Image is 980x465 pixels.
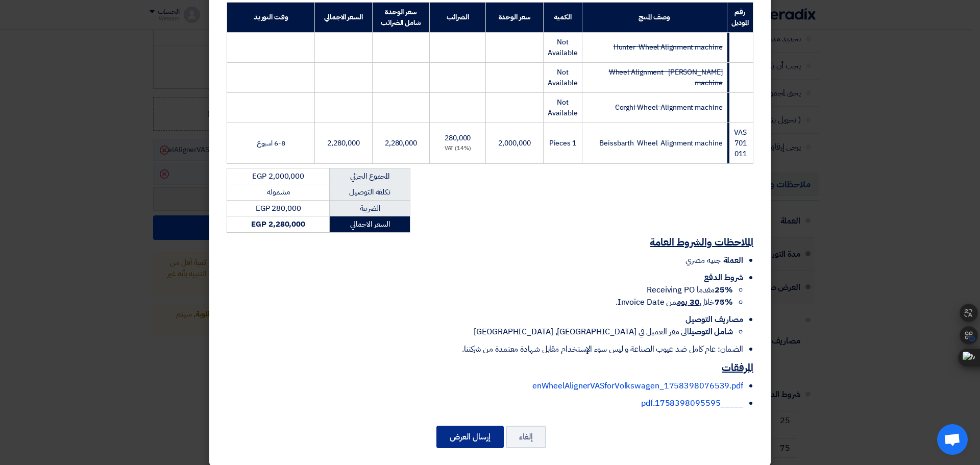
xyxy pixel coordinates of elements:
[330,216,410,233] td: السعر الاجمالي
[549,138,576,149] span: 1 Pieces
[506,426,546,448] button: إلغاء
[486,2,543,32] th: سعر الوحدة
[385,138,417,149] span: 2,280,000
[327,138,359,149] span: 2,280,000
[582,2,727,32] th: وصف المنتج
[548,67,578,88] span: Not Available
[685,313,743,326] span: مصاريف التوصيل
[599,138,722,149] span: Beissbarth Wheel Alignment machine
[715,284,733,296] strong: 25%
[715,296,733,308] strong: 75%
[257,138,285,149] span: 6-8 اسبوع
[689,326,733,338] strong: شامل التوصيل
[227,343,743,355] li: الضمان: عام كامل ضد عيوب الصناعة و ليس سوء الإستخدام مقابل شهادة معتمدة من شركتنا.
[650,234,753,250] u: الملاحظات والشروط العامة
[548,37,578,58] span: Not Available
[227,2,315,32] th: وقت التوريد
[704,272,743,284] span: شروط الدفع
[543,2,582,32] th: الكمية
[641,397,743,409] a: _____1758398095595.pdf
[330,184,410,201] td: تكلفه التوصيل
[430,2,486,32] th: الضرائب
[615,102,723,113] strike: Corghi Wheel Alignment machine
[330,168,410,184] td: المجموع الجزئي
[436,426,504,448] button: إرسال العرض
[372,2,429,32] th: سعر الوحدة شامل الضرائب
[937,424,968,455] div: Open chat
[723,254,743,266] span: العملة
[609,67,723,88] strike: [PERSON_NAME] Wheel Alignment machine
[251,218,305,230] strong: EGP 2,280,000
[614,42,723,53] strike: Hunter Wheel Alignment machine
[434,144,481,153] div: (14%) VAT
[315,2,372,32] th: السعر الاجمالي
[677,296,699,308] u: 30 يوم
[498,138,530,149] span: 2,000,000
[685,254,721,266] span: جنيه مصري
[722,360,753,375] u: المرفقات
[256,203,301,214] span: EGP 280,000
[267,186,289,198] span: مشموله
[227,326,733,338] li: الى مقر العميل في [GEOGRAPHIC_DATA], [GEOGRAPHIC_DATA]
[616,296,733,308] span: خلال من Invoice Date.
[330,200,410,216] td: الضريبة
[532,380,743,392] a: enWheelAlignerVASforVolkswagen_1758398076539.pdf
[445,133,471,143] span: 280,000
[647,284,733,296] span: مقدما Receiving PO
[227,168,330,184] td: EGP 2,000,000
[727,123,753,163] td: VAS 701 011
[727,2,753,32] th: رقم الموديل
[548,97,578,118] span: Not Available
